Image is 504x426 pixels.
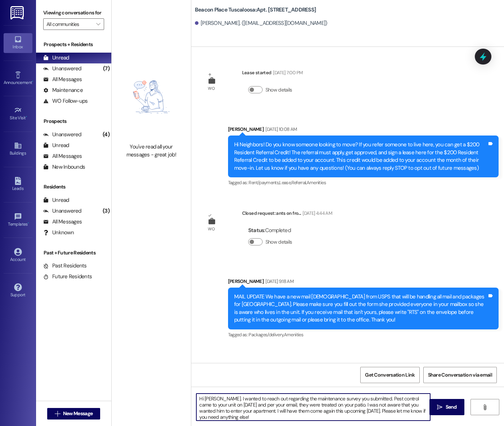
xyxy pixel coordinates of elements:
[43,65,81,72] div: Unanswered
[36,117,111,125] div: Prospects
[10,6,25,19] img: ResiDesk Logo
[4,139,32,159] a: Buildings
[242,209,332,219] div: Closed request: ants on fro...
[4,33,32,53] a: Inbox
[43,142,69,149] div: Unread
[4,104,32,124] a: Site Visit •
[43,86,83,94] div: Maintenance
[196,394,430,421] textarea: Hi [PERSON_NAME]. I wanted to reach out regarding the maintenance survey you submitted. Pest cont...
[428,371,492,379] span: Share Conversation via email
[43,131,81,138] div: Unanswered
[264,125,297,133] div: [DATE] 10:08 AM
[101,129,111,140] div: (4)
[43,229,74,236] div: Unknown
[4,210,32,230] a: Templates •
[248,225,295,236] div: : Completed
[43,76,82,83] div: All Messages
[36,249,111,257] div: Past + Future Residents
[228,177,499,188] div: Tagged as:
[47,408,101,420] button: New Message
[234,141,487,172] div: Hi Neighbors! Do you know someone looking to move? If you refer someone to live here, you can get...
[46,18,93,30] input: All communities
[43,262,87,270] div: Past Residents
[28,221,29,226] span: •
[242,69,303,79] div: Lease started
[26,114,27,119] span: •
[120,54,183,139] img: empty-state
[365,371,415,379] span: Get Conversation Link
[264,278,294,285] div: [DATE] 9:18 AM
[429,399,464,415] button: Send
[55,411,60,417] i: 
[248,227,264,234] b: Status
[446,403,457,411] span: Send
[242,361,281,369] div: Collections Status
[360,367,419,383] button: Get Conversation Link
[101,63,111,74] div: (7)
[43,273,92,280] div: Future Residents
[228,125,499,136] div: [PERSON_NAME]
[228,329,499,340] div: Tagged as:
[43,207,81,215] div: Unanswered
[101,205,111,217] div: (3)
[4,175,32,194] a: Leads
[281,361,300,369] div: 12:46 AM
[43,152,82,160] div: All Messages
[63,410,93,417] span: New Message
[301,209,332,217] div: [DATE] 4:44 AM
[271,69,303,76] div: [DATE] 7:00 PM
[482,404,487,410] i: 
[307,179,326,186] span: Amenities
[43,196,69,204] div: Unread
[228,278,499,288] div: [PERSON_NAME]
[423,367,497,383] button: Share Conversation via email
[43,218,82,226] div: All Messages
[249,179,279,186] span: Rent/payments ,
[43,163,85,171] div: New Inbounds
[43,97,88,105] div: WO Follow-ups
[234,293,487,324] div: MAIL UPDATE We have a new mail [DEMOGRAPHIC_DATA] from USPS that will be handling all mail and pa...
[208,85,215,92] div: WO
[36,183,111,191] div: Residents
[266,238,292,246] label: Show details
[284,332,303,338] span: Amenities
[195,19,327,27] div: [PERSON_NAME]. ([EMAIL_ADDRESS][DOMAIN_NAME])
[32,79,33,84] span: •
[43,7,104,18] label: Viewing conversations for
[279,179,291,186] span: Lease ,
[249,332,284,338] span: Packages/delivery ,
[43,54,69,62] div: Unread
[120,143,183,159] div: You've read all your messages - great job!
[437,404,442,410] i: 
[96,21,100,27] i: 
[208,225,215,233] div: WO
[4,246,32,265] a: Account
[195,6,316,14] b: Beacon Place Tuscaloosa: Apt. [STREET_ADDRESS]
[36,41,111,48] div: Prospects + Residents
[291,179,307,186] span: Referral ,
[266,86,292,94] label: Show details
[4,281,32,301] a: Support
